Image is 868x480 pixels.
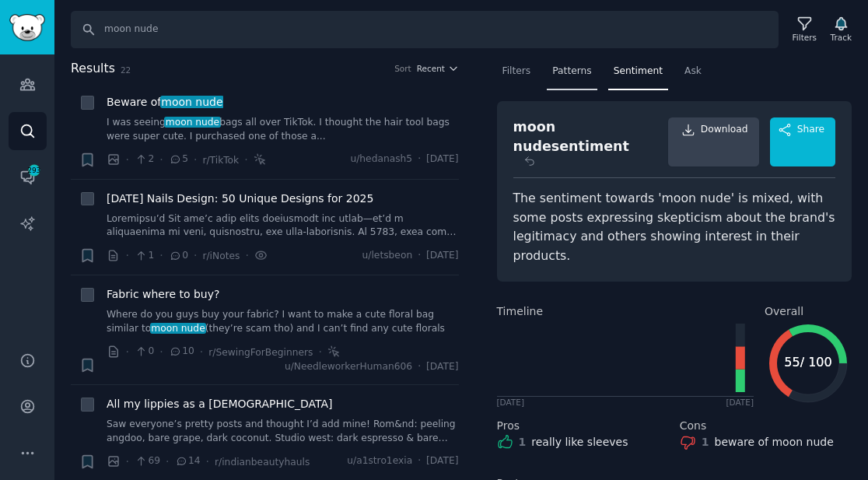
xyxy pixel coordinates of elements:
a: Fabric where to buy? [107,286,219,303]
text: 55 / 100 [784,355,831,370]
span: Patterns [552,65,591,79]
span: 69 [135,454,160,468]
span: u/NeedleworkerHuman606 [285,360,412,374]
span: · [200,344,203,360]
span: · [418,249,421,263]
a: Download [668,117,759,166]
a: Where do you guys buy your fabric? I want to make a cute floral bag similar tomoon nude(they’re s... [107,308,459,335]
span: · [206,454,209,470]
a: Beware ofmoon nude [107,94,223,110]
span: Share [797,123,824,161]
span: Beware of [107,94,223,110]
div: Sort [394,63,411,74]
a: All my lippies as a [DEMOGRAPHIC_DATA] [107,396,333,412]
button: Recent [417,63,459,74]
span: · [126,247,129,264]
div: 1 [519,434,527,450]
div: moon nude sentiment [513,117,668,156]
span: [DATE] [426,249,458,263]
span: 10 [169,345,194,359]
a: 293 [9,158,47,196]
span: u/a1stro1exia [347,454,412,468]
span: · [166,454,169,470]
span: u/hedanash5 [350,152,412,166]
span: · [318,344,321,360]
span: Results [71,59,115,79]
span: [DATE] [426,152,458,166]
span: [DATE] [426,360,458,374]
div: Filters [793,32,817,43]
span: 1 [135,249,154,263]
span: · [418,454,421,468]
span: · [159,344,163,360]
span: · [159,152,163,168]
span: · [126,152,129,168]
span: u/letsbeon [362,249,413,263]
span: · [126,454,129,470]
span: 22 [121,65,131,75]
span: · [418,360,421,374]
span: Cons [680,418,707,434]
span: Ask [684,65,702,79]
span: 5 [169,152,188,166]
span: 293 [27,165,41,176]
span: r/SewingForBeginners [208,347,313,358]
input: Search Keyword [71,11,779,48]
button: Track [825,13,857,46]
span: 2 [135,152,154,166]
span: Pros [497,418,520,434]
a: I was seeingmoon nudebags all over TikTok. I thought the hair tool bags were super cute. I purcha... [107,116,459,143]
span: 0 [169,249,188,263]
a: Loremipsu’d Sit ame’c adip elits doeiusmodt inc utlab—et’d m aliquaenima mi veni, quisnostru, exe... [107,212,459,240]
span: · [194,247,197,264]
span: Recent [417,63,445,74]
div: [DATE] [726,397,754,408]
span: 0 [135,345,154,359]
span: moon nude [160,96,225,108]
div: Track [831,32,852,43]
a: [DATE] Nails Design: 50 Unique Designs for 2025 [107,191,373,207]
span: Filters [502,65,531,79]
span: · [126,344,129,360]
span: Sentiment [614,65,663,79]
span: · [244,152,247,168]
div: beware of moon nude [715,434,834,450]
div: The sentiment towards 'moon nude' is mixed, with some posts expressing skepticism about the brand... [513,189,836,265]
span: r/TikTok [202,155,239,166]
span: Overall [765,303,803,320]
span: Timeline [497,303,544,320]
span: r/iNotes [202,251,240,261]
span: moon nude [164,117,221,128]
span: · [194,152,197,168]
button: Share [770,117,835,166]
span: Download [701,123,748,161]
span: 14 [175,454,201,468]
div: 1 [702,434,709,450]
span: · [245,247,248,264]
div: really like sleeves [531,434,628,450]
span: · [159,247,163,264]
a: Saw everyone’s pretty posts and thought I’d add mine! Rom&nd: peeling angdoo, bare grape, dark co... [107,418,459,445]
span: [DATE] [426,454,458,468]
span: r/indianbeautyhauls [215,457,310,468]
div: [DATE] [497,397,525,408]
img: GummySearch logo [9,14,45,41]
span: moon nude [150,323,207,334]
span: · [418,152,421,166]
